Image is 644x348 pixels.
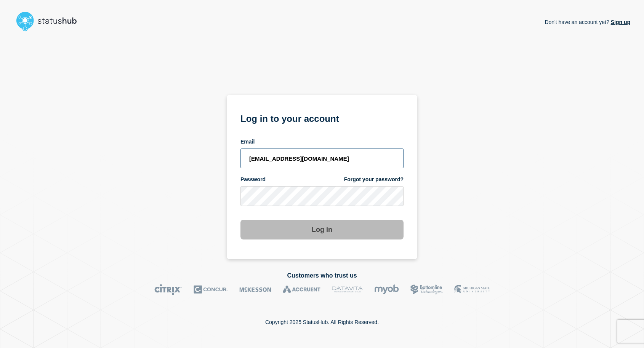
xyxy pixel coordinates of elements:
img: DataVita logo [332,284,363,295]
span: Email [240,138,255,145]
img: Citrix logo [154,284,182,295]
button: Log in [240,220,404,239]
img: myob logo [374,284,399,295]
h2: Customers who trust us [14,272,630,279]
img: MSU logo [454,284,490,295]
input: password input [240,186,404,206]
p: Copyright 2025 StatusHub. All Rights Reserved. [265,319,379,325]
p: Don't have an account yet? [545,13,630,31]
a: Forgot your password? [344,176,404,183]
a: Sign up [609,19,630,25]
img: Bottomline logo [410,284,443,295]
img: Accruent logo [283,284,320,295]
h1: Log in to your account [240,111,404,125]
img: Concur logo [194,284,228,295]
img: McKesson logo [239,284,271,295]
span: Password [240,176,266,183]
input: email input [240,148,404,168]
img: StatusHub logo [14,9,86,34]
